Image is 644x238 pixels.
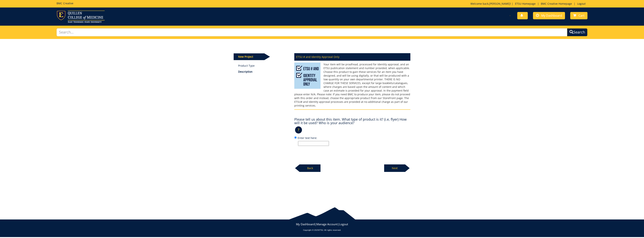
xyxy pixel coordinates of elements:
[294,63,410,107] p: Your item will be proofread, processed for Identity approval, and an ETSU publication statement a...
[319,229,323,231] a: ETSU
[298,141,329,146] input: Enter text here:
[295,126,302,134] p: ?
[300,164,321,172] p: Back
[296,222,315,226] a: My Dashboard
[57,10,105,23] img: ETSU logo
[578,13,584,18] span: Cart
[238,64,289,68] a: Product Type
[470,2,587,6] p: Welcome back, ! | | |
[57,2,73,5] h5: BMC Creative
[316,222,338,226] a: Manage Account
[238,70,289,74] p: Description
[567,28,587,36] button: Search
[575,2,587,5] a: Logout
[541,13,562,18] span: My Dashboard
[294,136,410,146] label: Enter text here:
[570,12,587,19] a: Cart
[489,2,510,5] a: [PERSON_NAME]
[57,28,567,36] input: Search...
[294,53,410,61] p: ETSU # and Identity Approval Only
[539,2,574,5] a: BMC Creative Homepage
[339,222,348,226] a: Logout
[513,2,537,5] a: ETSU Homepage
[234,53,264,60] p: New Project
[294,136,297,139] input: Enter text here:
[294,118,410,125] h4: Please tell us about this item. What type of product is it? (i.e, flyer) How will it be used? Who...
[384,164,405,172] p: Next
[533,12,565,19] a: My Dashboard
